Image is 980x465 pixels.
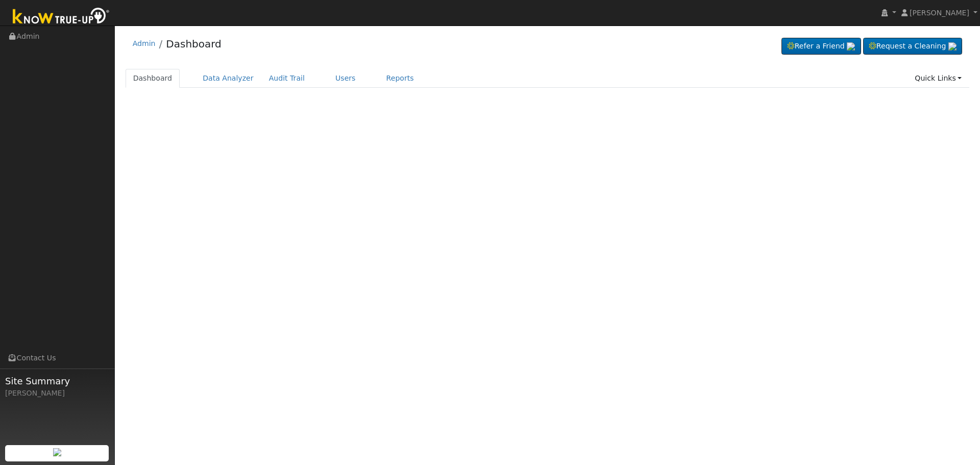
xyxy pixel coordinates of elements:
a: Quick Links [907,69,969,88]
a: Dashboard [126,69,180,88]
img: retrieve [53,448,61,456]
img: retrieve [948,42,957,51]
span: Site Summary [5,374,109,388]
a: Reports [379,69,422,88]
a: Data Analyzer [195,69,261,88]
img: Know True-Up [8,6,115,29]
span: [PERSON_NAME] [910,9,969,17]
a: Dashboard [166,38,222,50]
a: Audit Trail [261,69,312,88]
a: Admin [133,39,156,47]
div: [PERSON_NAME] [5,388,109,399]
a: Users [328,69,363,88]
a: Request a Cleaning [863,38,962,55]
img: retrieve [847,42,855,51]
a: Refer a Friend [781,38,861,55]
